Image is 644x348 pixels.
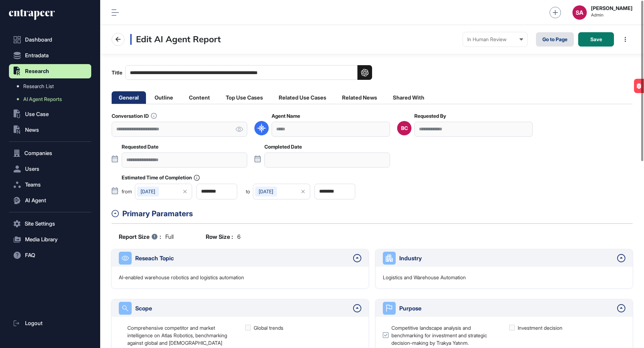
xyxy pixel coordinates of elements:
[137,187,159,197] div: [DATE]
[112,65,372,80] label: Title
[9,232,91,247] button: Media Library
[246,189,250,194] span: to
[182,91,217,104] li: Content
[25,252,35,258] span: FAQ
[122,175,200,181] label: Estimated Time of Completion
[119,232,161,241] b: Report Size :
[23,83,54,89] span: Research List
[9,162,91,176] button: Users
[9,146,91,160] button: Companies
[399,304,614,313] div: Purpose
[264,144,302,150] label: Completed Date
[9,33,91,47] a: Dashboard
[9,107,91,121] button: Use Case
[467,37,523,42] div: In Human Review
[25,320,43,326] span: Logout
[119,232,174,241] div: full
[9,316,91,330] a: Logout
[335,91,384,104] li: Related News
[23,96,62,102] span: AI Agent Reports
[206,232,233,241] b: Row Size :
[9,178,91,192] button: Teams
[135,304,350,313] div: Scope
[536,32,574,47] a: Go to Page
[25,111,49,117] span: Use Case
[25,127,39,133] span: News
[383,274,466,281] p: Logistics and Warehouse Automation
[122,144,158,150] label: Requested Date
[122,189,132,194] span: from
[391,324,499,347] div: Competitive landscape analysis and benchmarking for investment and strategic decision-making by T...
[25,37,52,43] span: Dashboard
[119,274,244,281] p: AI-enabled warehouse robotics and logistics automation
[25,237,58,242] span: Media Library
[25,182,41,188] span: Teams
[272,91,333,104] li: Related Use Cases
[112,91,146,104] li: General
[25,166,39,172] span: Users
[147,91,180,104] li: Outline
[399,254,614,262] div: Industry
[25,221,55,227] span: Site Settings
[130,34,221,45] h3: Edit AI Agent Report
[572,5,587,20] button: SA
[25,198,46,203] span: AI Agent
[13,93,91,106] a: AI Agent Reports
[13,80,91,93] a: Research List
[386,91,431,104] li: Shared With
[254,324,283,332] div: Global trends
[122,208,633,219] div: Primary Paramaters
[206,232,240,241] div: 6
[591,5,633,11] strong: [PERSON_NAME]
[9,123,91,137] button: News
[135,254,350,262] div: Reseach Topic
[112,113,157,119] label: Conversation ID
[255,187,277,197] div: [DATE]
[25,68,49,74] span: Research
[9,48,91,63] button: Entradata
[24,150,52,156] span: Companies
[414,113,446,119] label: Requested By
[591,13,633,18] span: Admin
[578,32,614,47] button: Save
[518,324,562,332] div: Investment decision
[590,37,602,42] span: Save
[125,65,372,80] input: Title
[9,193,91,208] button: AI Agent
[9,64,91,78] button: Research
[272,113,300,119] label: Agent Name
[219,91,270,104] li: Top Use Cases
[401,125,408,131] div: BC
[9,248,91,262] button: FAQ
[9,217,91,231] button: Site Settings
[25,53,49,58] span: Entradata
